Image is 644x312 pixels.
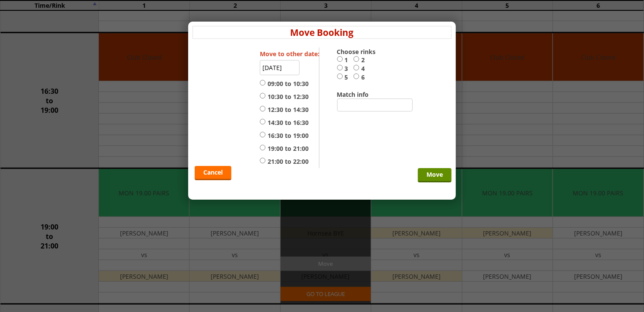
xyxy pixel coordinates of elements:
[260,131,309,140] label: 16:30 to 19:00
[337,73,343,80] input: 5
[260,60,300,75] input: Select date...
[260,157,265,164] input: 21:00 to 22:00
[260,157,309,166] label: 21:00 to 22:00
[337,48,384,56] label: Choose rinks
[354,56,370,64] label: 2
[337,64,354,73] label: 3
[446,24,451,36] a: x
[354,64,359,71] input: 4
[193,26,451,39] h4: Move Booking
[260,144,309,153] label: 19:00 to 21:00
[260,50,319,58] label: Move to other date:
[260,80,309,88] label: 09:00 to 10:30
[354,56,359,62] input: 2
[337,56,343,62] input: 1
[260,131,265,138] input: 16:30 to 19:00
[337,56,354,64] label: 1
[260,80,265,86] input: 09:00 to 10:30
[337,90,384,99] label: Match info
[260,144,265,151] input: 19:00 to 21:00
[354,64,370,73] label: 4
[354,73,359,80] input: 6
[337,64,343,71] input: 3
[195,166,231,180] a: Cancel
[260,92,265,99] input: 10:30 to 12:30
[418,168,451,182] input: Move
[260,105,309,114] label: 12:30 to 14:30
[260,118,265,125] input: 14:30 to 16:30
[354,73,370,82] label: 6
[260,118,309,127] label: 14:30 to 16:30
[260,92,309,101] label: 10:30 to 12:30
[260,105,265,112] input: 12:30 to 14:30
[337,73,354,82] label: 5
